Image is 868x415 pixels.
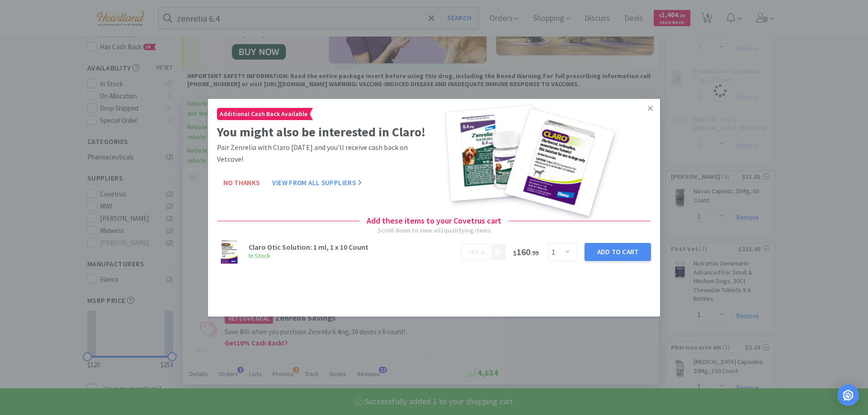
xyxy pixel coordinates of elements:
[468,250,471,256] span: $
[585,243,651,261] button: Add to Cart
[480,250,485,256] span: 40
[217,240,241,264] img: 7a8ee90ef27945ae8b7e8f937fea4155.png
[217,108,310,119] span: Additional Cash Back Available
[513,249,517,257] span: $
[471,247,478,256] span: 64
[217,174,266,192] button: No Thanks
[513,246,538,257] span: 160
[217,121,430,142] h2: You might also be interested in Claro!
[530,249,538,257] span: . 99
[249,243,455,251] h3: Claro Otic Solution: 1 ml, 1 x 10 Count
[468,247,485,256] span: .
[359,214,509,227] h4: Add these items to your Covetrus cart
[837,384,859,406] div: Open Intercom Messenger
[249,251,455,261] h6: In Stock
[217,142,430,165] p: Pair Zenrelia with Claro [DATE] and you'll receive cash back on Vetcove!
[377,225,491,235] div: Scroll down to view all 1 qualifying items
[266,174,368,192] button: View From All Suppliers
